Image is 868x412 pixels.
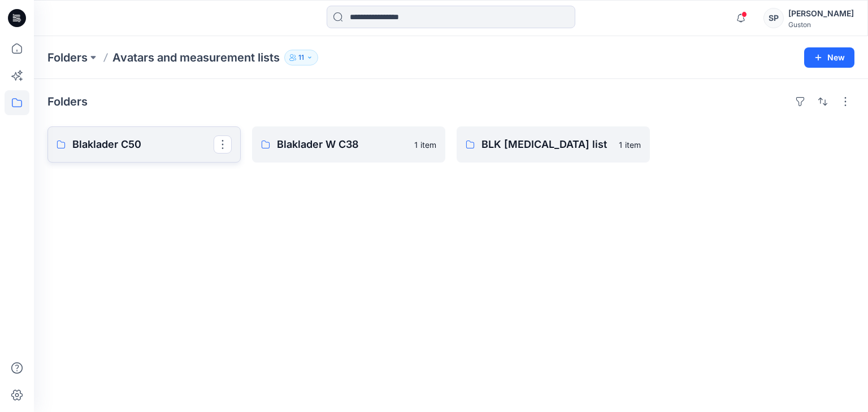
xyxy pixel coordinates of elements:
[47,95,88,108] h4: Folders
[804,47,854,68] button: New
[252,126,445,163] a: Blaklader W C381 item
[788,7,854,20] div: [PERSON_NAME]
[47,50,88,65] a: Folders
[284,50,318,65] button: 11
[414,139,436,151] p: 1 item
[277,137,407,152] p: Blaklader W C38
[481,137,612,152] p: BLK [MEDICAL_DATA] list
[298,51,304,64] p: 11
[47,126,241,163] a: Blaklader C50
[72,137,214,152] p: Blaklader C50
[457,126,650,163] a: BLK [MEDICAL_DATA] list1 item
[763,8,784,28] div: SP
[619,139,641,151] p: 1 item
[112,50,280,65] p: Avatars and measurement lists
[788,20,854,29] div: Guston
